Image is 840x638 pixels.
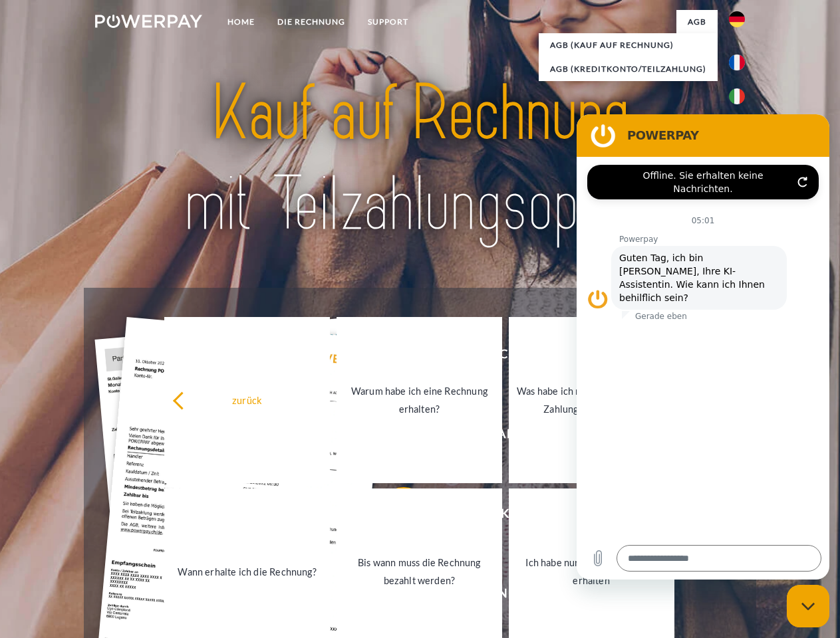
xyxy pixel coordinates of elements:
[539,57,718,81] a: AGB (Kreditkonto/Teilzahlung)
[345,382,494,418] div: Warum habe ich eine Rechnung erhalten?
[729,88,745,104] img: it
[517,382,666,418] div: Was habe ich noch offen, ist meine Zahlung eingegangen?
[216,10,266,34] a: Home
[95,15,202,28] img: logo-powerpay-white.svg
[539,33,718,57] a: AGB (Kauf auf Rechnung)
[345,554,494,589] div: Bis wann muss die Rechnung bezahlt werden?
[509,317,674,483] a: Was habe ich noch offen, ist meine Zahlung eingegangen?
[172,562,322,580] div: Wann erhalte ich die Rechnung?
[127,64,713,255] img: title-powerpay_de.svg
[172,391,322,409] div: zurück
[266,10,356,34] a: DIE RECHNUNG
[729,54,745,70] img: fr
[517,554,666,589] div: Ich habe nur eine Teillieferung erhalten
[356,10,420,34] a: SUPPORT
[577,114,829,580] iframe: Messaging-Fenster
[676,10,718,34] a: agb
[787,585,829,627] iframe: Schaltfläche zum Öffnen des Messaging-Fensters; Konversation läuft
[729,11,745,27] img: de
